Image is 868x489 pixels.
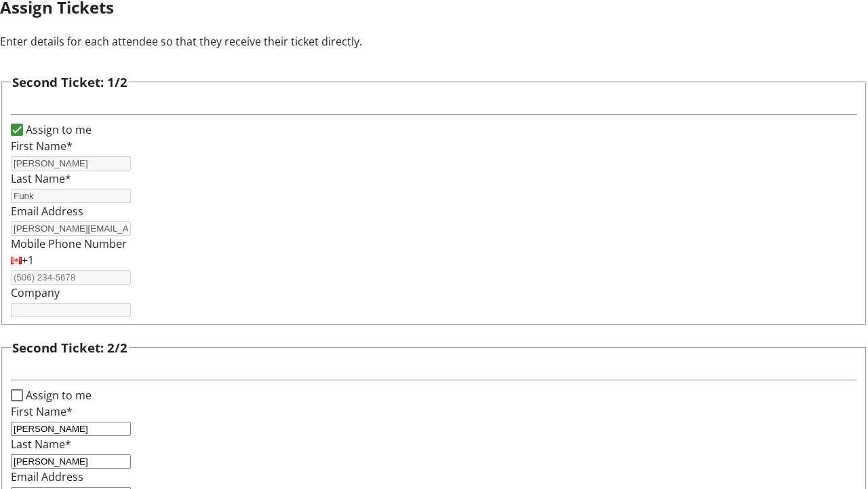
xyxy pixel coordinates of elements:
[11,469,83,484] label: Email Address
[12,338,127,357] h3: Second Ticket: 2/2
[11,139,73,153] label: First Name*
[11,437,71,452] label: Last Name*
[11,270,131,285] input: (506) 234-5678
[11,404,73,419] label: First Name*
[23,122,92,138] label: Assign to me
[12,73,127,92] h3: Second Ticket: 1/2
[11,285,60,300] label: Company
[11,204,83,219] label: Email Address
[11,236,127,251] label: Mobile Phone Number
[11,171,71,186] label: Last Name*
[23,387,92,403] label: Assign to me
